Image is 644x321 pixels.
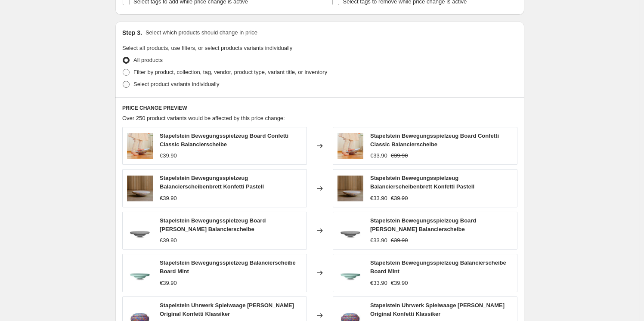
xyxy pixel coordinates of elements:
h6: PRICE CHANGE PREVIEW [122,105,517,111]
span: Stapelstein Uhrwerk Spielwaage [PERSON_NAME] Original Konfetti Klassiker [160,302,294,317]
strike: €39.90 [391,151,408,160]
img: 3_18207d1a-286a-462c-ba27-ea948a97d79a_80x.jpg [127,176,153,201]
div: €39.90 [160,151,177,160]
span: Select product variants individually [133,81,219,87]
div: €39.90 [160,194,177,203]
h2: Step 3. [122,28,142,37]
span: Stapelstein Bewegungsspielzeug Board Confetti Classic Balancierscheibe [160,133,288,148]
span: Select all products, use filters, or select products variants individually [122,45,292,51]
span: Stapelstein Bewegungsspielzeug Balancierscheibenbrett Konfetti Pastell [370,175,474,190]
span: Stapelstein Bewegungsspielzeug Board [PERSON_NAME] Balancierscheibe [160,217,266,232]
span: Stapelstein Uhrwerk Spielwaage [PERSON_NAME] Original Konfetti Klassiker [370,302,505,317]
strike: €39.90 [391,279,408,287]
img: 2_9dfc8c96-ccd2-4738-868a-7d93e27ab1c7_80x.jpg [127,133,153,159]
div: €39.90 [160,279,177,287]
span: Filter by product, collection, tag, vendor, product type, variant title, or inventory [133,69,327,75]
img: Projektbeztytulu_25_7fb5c837-1691-439f-b502-d65013a3130e_80x.jpg [127,218,153,244]
img: Projektbeztytulu_25_7fb5c837-1691-439f-b502-d65013a3130e_80x.jpg [337,218,363,244]
span: All products [133,57,163,63]
div: €39.90 [160,236,177,245]
div: €33.90 [370,279,387,287]
span: Over 250 product variants would be affected by this price change: [122,115,285,121]
div: €33.90 [370,194,387,203]
strike: €39.90 [391,194,408,203]
img: 1_215d13cb-5684-4651-904b-ea1601cec3c3_80x.jpg [127,260,153,286]
img: 3_18207d1a-286a-462c-ba27-ea948a97d79a_80x.jpg [337,176,363,201]
div: €33.90 [370,236,387,245]
span: Stapelstein Bewegungsspielzeug Board Confetti Classic Balancierscheibe [370,133,499,148]
span: Stapelstein Bewegungsspielzeug Balancierscheibe Board Mint [370,259,506,275]
div: €33.90 [370,151,387,160]
img: 2_9dfc8c96-ccd2-4738-868a-7d93e27ab1c7_80x.jpg [337,133,363,159]
span: Stapelstein Bewegungsspielzeug Balancierscheibe Board Mint [160,259,296,275]
span: Stapelstein Bewegungsspielzeug Board [PERSON_NAME] Balancierscheibe [370,217,476,232]
p: Select which products should change in price [146,28,257,37]
img: 1_215d13cb-5684-4651-904b-ea1601cec3c3_80x.jpg [337,260,363,286]
span: Stapelstein Bewegungsspielzeug Balancierscheibenbrett Konfetti Pastell [160,175,264,190]
strike: €39.90 [391,236,408,245]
